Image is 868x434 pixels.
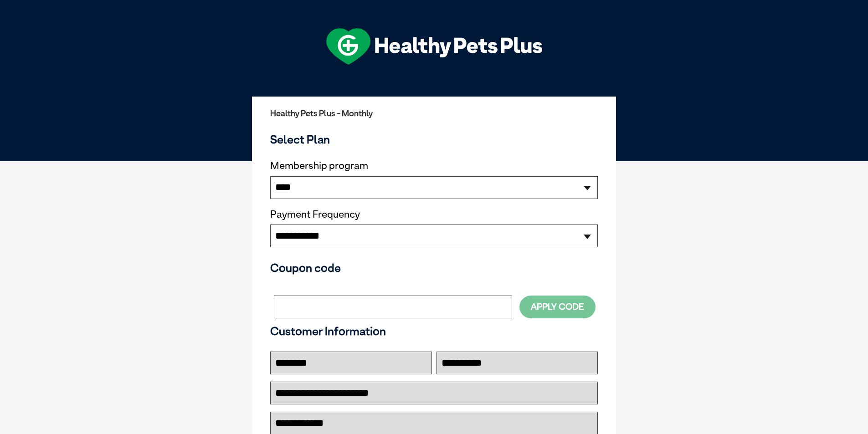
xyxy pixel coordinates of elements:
[270,324,598,338] h3: Customer Information
[519,296,596,318] button: Apply Code
[326,28,542,65] img: hpp-logo-landscape-green-white.png
[270,160,598,172] label: Membership program
[270,133,598,146] h3: Select Plan
[270,261,598,275] h3: Coupon code
[270,209,360,220] label: Payment Frequency
[270,109,598,118] h2: Healthy Pets Plus - Monthly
